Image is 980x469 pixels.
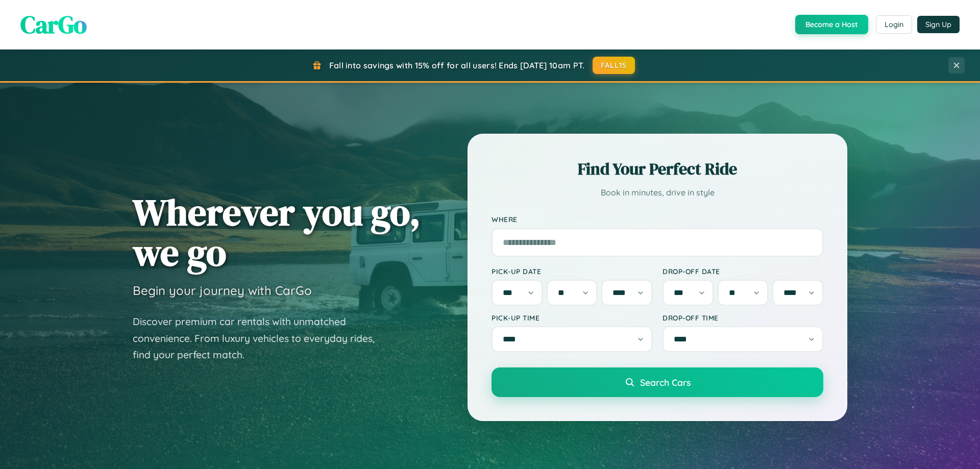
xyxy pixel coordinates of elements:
span: CarGo [20,8,87,41]
span: Fall into savings with 15% off for all users! Ends [DATE] 10am PT. [329,60,585,70]
label: Drop-off Time [663,313,823,322]
button: FALL15 [593,57,635,74]
button: Sign Up [917,16,960,33]
h2: Find Your Perfect Ride [492,158,823,180]
label: Pick-up Date [492,267,652,276]
label: Where [492,215,823,224]
span: Search Cars [640,377,691,388]
p: Discover premium car rentals with unmatched convenience. From luxury vehicles to everyday rides, ... [133,313,388,363]
button: Search Cars [492,367,823,397]
label: Pick-up Time [492,313,652,322]
p: Book in minutes, drive in style [492,185,823,200]
button: Login [876,15,912,34]
h3: Begin your journey with CarGo [133,283,312,298]
h1: Wherever you go, we go [133,192,421,273]
label: Drop-off Date [663,267,823,276]
button: Become a Host [795,15,868,34]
